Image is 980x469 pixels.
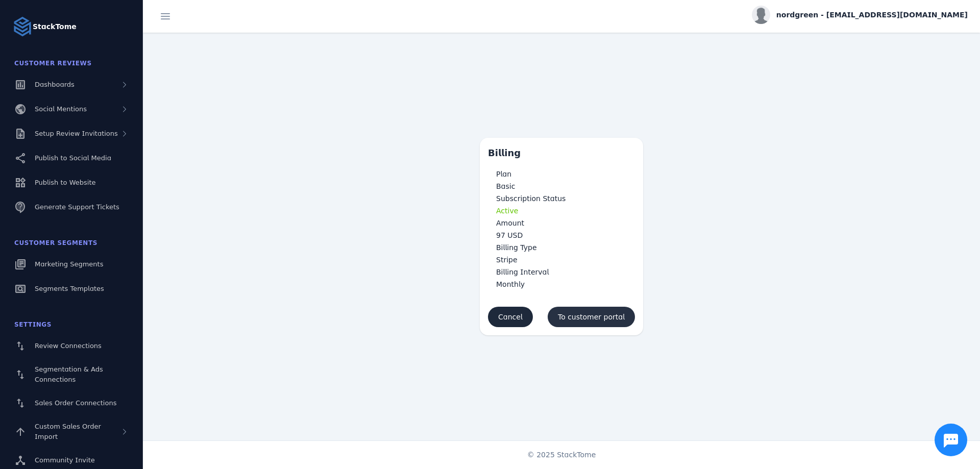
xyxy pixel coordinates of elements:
h3: Billing Interval [496,266,627,278]
span: Monthly [496,280,525,288]
span: Customer Segments [14,239,97,246]
span: Settings [14,321,52,328]
div: Billing [488,146,529,160]
a: Marketing Segments [6,253,137,276]
h3: Subscription Status [496,192,627,205]
strong: StackTome [33,21,77,32]
span: Dashboards [35,81,75,88]
span: Stripe [496,256,518,264]
img: profile.jpg [752,6,770,24]
button: Cancel [488,307,533,327]
span: Social Mentions [35,105,87,113]
span: 97 USD [496,231,523,239]
span: Customer Reviews [14,60,92,67]
span: Custom Sales Order Import [35,423,101,440]
span: Active [496,207,518,215]
h3: Plan [496,168,627,180]
a: Sales Order Connections [6,392,137,414]
a: Publish to Website [6,171,137,194]
span: Segmentation & Ads Connections [35,365,103,383]
h3: Billing Type [496,241,627,254]
button: nordgreen - [EMAIL_ADDRESS][DOMAIN_NAME] [752,6,968,24]
a: Publish to Social Media [6,147,137,169]
button: To customer portal [548,307,635,327]
span: Cancel [498,313,523,320]
img: Logo image [12,16,33,37]
span: Segments Templates [35,285,104,292]
span: Publish to Website [35,179,95,186]
a: Generate Support Tickets [6,196,137,218]
a: Segmentation & Ads Connections [6,359,137,390]
span: nordgreen - [EMAIL_ADDRESS][DOMAIN_NAME] [776,10,968,20]
span: Publish to Social Media [35,154,111,162]
span: Marketing Segments [35,260,103,268]
span: Community Invite [35,456,95,464]
span: Review Connections [35,342,102,350]
span: Sales Order Connections [35,399,116,407]
span: Basic [496,182,515,190]
span: © 2025 StackTome [527,450,596,460]
span: To customer portal [558,313,625,320]
h3: Amount [496,217,627,229]
span: Generate Support Tickets [35,203,119,211]
a: Segments Templates [6,278,137,300]
span: Setup Review Invitations [35,130,118,137]
a: Review Connections [6,335,137,357]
